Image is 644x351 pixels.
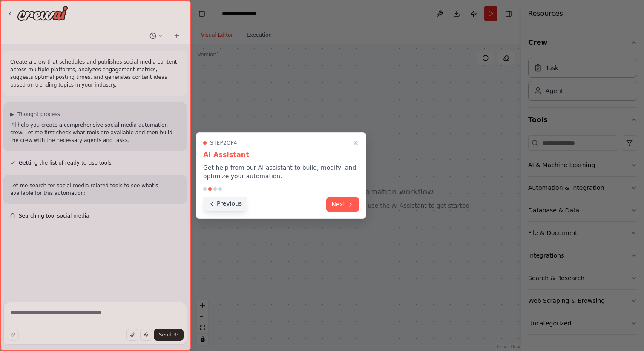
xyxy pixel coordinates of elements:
p: Get help from our AI assistant to build, modify, and optimize your automation. [203,163,359,180]
button: Next [326,197,359,212]
button: Close walkthrough [351,138,361,148]
button: Previous [203,197,247,211]
span: Step 2 of 4 [210,139,237,146]
h3: AI Assistant [203,150,359,160]
button: Hide left sidebar [196,8,208,20]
